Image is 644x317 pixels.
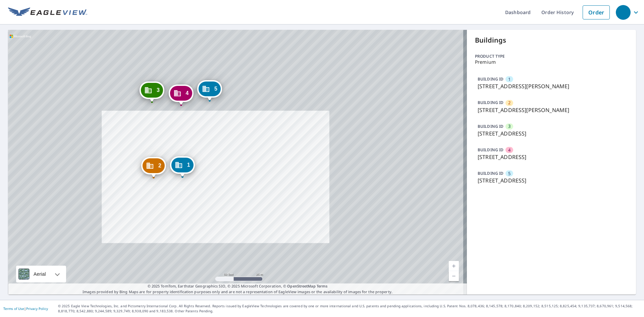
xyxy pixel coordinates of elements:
a: Terms of Use [3,306,24,311]
div: Dropped pin, building 1, Commercial property, 1103 Ramona St Anchorage, AK 99515 [170,156,195,177]
span: 4 [508,147,511,153]
span: 4 [185,91,189,96]
p: BUILDING ID [478,100,503,105]
p: © 2025 Eagle View Technologies, Inc. and Pictometry International Corp. All Rights Reserved. Repo... [58,304,641,314]
a: Current Level 18, Zoom In [449,261,459,271]
div: Aerial [32,266,48,282]
div: Dropped pin, building 4, Commercial property, 1110 E 112th Ave Anchorage, AK 99515 [168,85,193,105]
div: Aerial [16,266,66,282]
a: Order [583,5,610,19]
a: OpenStreetMap [287,283,315,288]
p: Images provided by Bing Maps are for property identification purposes only and are not a represen... [8,283,467,295]
span: 5 [508,170,511,177]
a: Current Level 18, Zoom Out [449,271,459,281]
span: 3 [157,88,160,93]
p: BUILDING ID [478,147,503,153]
span: 1 [508,76,511,83]
p: BUILDING ID [478,76,503,82]
p: BUILDING ID [478,123,503,129]
span: 3 [508,123,511,129]
a: Privacy Policy [26,306,48,311]
span: 2 [508,100,511,106]
a: Terms [317,283,328,288]
div: Dropped pin, building 3, Commercial property, 1100 E 112th Ave Anchorage, AK 99515 [140,82,164,102]
div: Dropped pin, building 5, Commercial property, 1120 E 112th Ave Anchorage, AK 99515 [197,80,222,101]
p: BUILDING ID [478,170,503,176]
div: Dropped pin, building 2, Commercial property, 1102 Oren Ave Anchorage, AK 99515 [141,157,166,178]
p: [STREET_ADDRESS] [478,129,625,138]
span: 2 [158,163,161,168]
p: Premium [475,59,628,65]
p: | [3,307,48,311]
span: 5 [214,86,217,91]
p: [STREET_ADDRESS] [478,176,625,184]
p: Buildings [475,35,628,45]
p: [STREET_ADDRESS][PERSON_NAME] [478,106,625,114]
p: [STREET_ADDRESS][PERSON_NAME] [478,82,625,90]
img: EV Logo [8,7,87,17]
p: [STREET_ADDRESS] [478,153,625,161]
span: © 2025 TomTom, Earthstar Geographics SIO, © 2025 Microsoft Corporation, © [148,283,328,289]
span: 1 [187,162,190,167]
p: Product type [475,53,628,59]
